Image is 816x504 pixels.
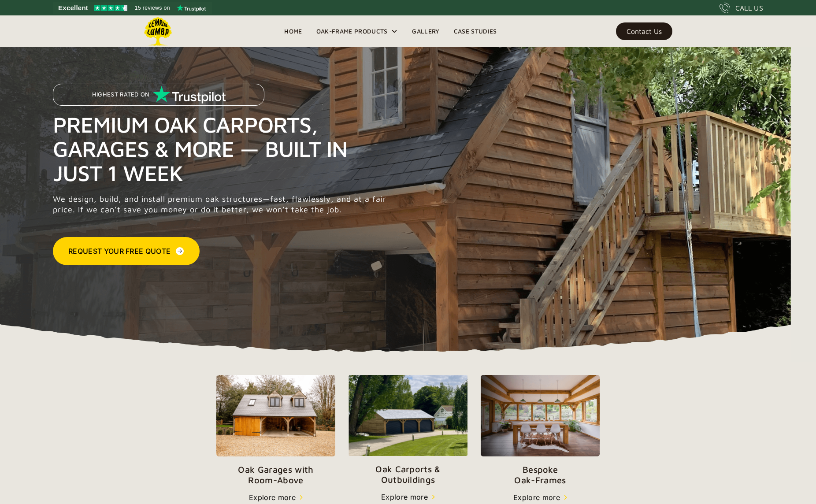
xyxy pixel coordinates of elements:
[53,112,391,185] h1: Premium Oak Carports, Garages & More — Built in Just 1 Week
[92,92,150,98] p: Highest Rated on
[53,194,391,215] p: We design, build, and install premium oak structures—fast, flawlessly, and at a fair price. If we...
[277,25,309,38] a: Home
[349,375,467,485] a: Oak Carports &Outbuildings
[216,375,335,485] a: Oak Garages withRoom-Above
[58,3,88,13] span: Excellent
[68,246,171,256] div: Request Your Free Quote
[481,375,600,485] a: BespokeOak-Frames
[316,26,388,37] div: Oak-Frame Products
[405,25,446,38] a: Gallery
[249,492,303,503] a: Explore more
[53,84,264,112] a: Highest Rated on
[447,25,504,38] a: Case Studies
[627,28,662,34] div: Contact Us
[94,5,127,11] img: Trustpilot 4.5 stars
[53,237,200,265] a: Request Your Free Quote
[513,492,567,503] a: Explore more
[177,4,206,11] img: Trustpilot logo
[135,3,170,13] span: 15 reviews on
[513,492,560,503] div: Explore more
[309,15,405,47] div: Oak-Frame Products
[381,492,435,502] a: Explore more
[216,464,335,485] p: Oak Garages with Room-Above
[381,492,428,502] div: Explore more
[616,22,672,40] a: Contact Us
[720,3,763,13] a: CALL US
[249,492,296,503] div: Explore more
[481,464,600,485] p: Bespoke Oak-Frames
[53,2,212,14] a: See Lemon Lumba reviews on Trustpilot
[735,3,763,13] div: CALL US
[349,464,467,485] p: Oak Carports & Outbuildings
